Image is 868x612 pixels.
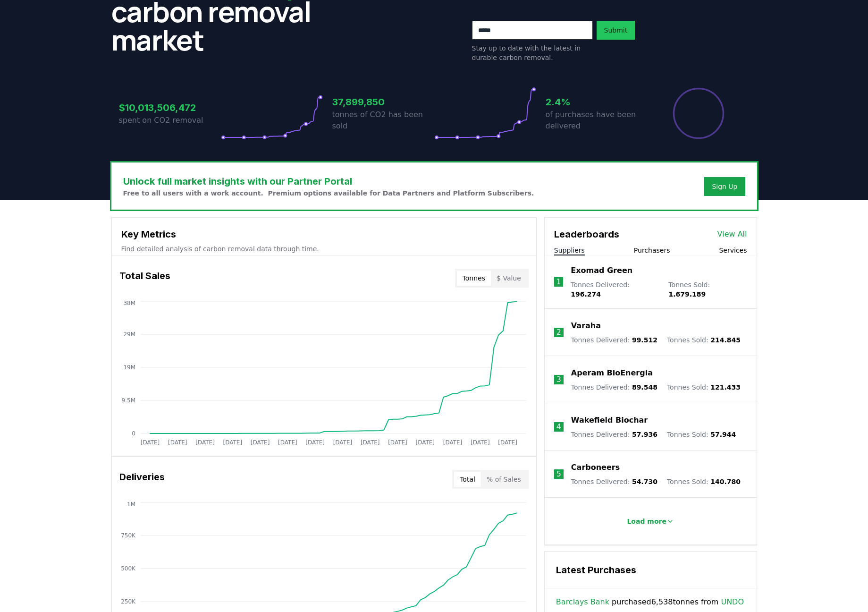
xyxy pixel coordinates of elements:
[704,177,745,196] button: Sign Up
[123,174,534,188] h3: Unlock full market insights with our Partner Portal
[471,439,490,446] tspan: [DATE]
[571,280,659,299] p: Tonnes Delivered :
[632,383,657,391] span: 89.548
[119,115,221,126] p: spent on CO2 removal
[305,439,325,446] tspan: [DATE]
[556,596,744,608] span: purchased 6,538 tonnes from
[667,382,741,392] p: Tonnes Sold :
[668,280,747,299] p: Tonnes Sold :
[632,478,657,485] span: 54.730
[710,478,741,485] span: 140.780
[571,462,620,473] a: Carboneers
[332,109,434,132] p: tonnes of CO2 has been sold
[332,95,434,109] h3: 37,899,850
[556,596,609,608] a: Barclays Bank
[717,229,747,240] a: View All
[127,501,135,508] tspan: 1M
[571,335,657,345] p: Tonnes Delivered :
[554,227,619,241] h3: Leaderboards
[498,439,517,446] tspan: [DATE]
[632,431,657,438] span: 57.936
[119,269,170,288] h3: Total Sales
[556,374,561,385] p: 3
[121,244,527,254] p: Find detailed analysis of carbon removal data through time.
[415,439,435,446] tspan: [DATE]
[571,430,657,439] p: Tonnes Delivered :
[123,331,135,338] tspan: 29M
[710,383,741,391] span: 121.433
[546,95,648,109] h3: 2.4%
[333,439,352,446] tspan: [DATE]
[556,327,561,338] p: 2
[278,439,297,446] tspan: [DATE]
[571,415,648,426] a: Wakefield Biochar
[360,439,379,446] tspan: [DATE]
[123,300,135,306] tspan: 38M
[667,477,741,486] p: Tonnes Sold :
[634,246,670,255] button: Purchasers
[546,109,648,132] p: of purchases have been delivered
[719,246,747,255] button: Services
[710,336,741,344] span: 214.845
[121,227,527,241] h3: Key Metrics
[619,512,682,531] button: Load more
[571,265,632,276] a: Exomad Green
[668,290,706,298] span: 1.679.189
[472,43,593,62] p: Stay up to date with the latest in durable carbon removal.
[121,598,136,605] tspan: 250K
[481,472,527,487] button: % of Sales
[710,431,736,438] span: 57.944
[250,439,270,446] tspan: [DATE]
[571,290,601,298] span: 196.274
[454,472,481,487] button: Total
[667,430,736,439] p: Tonnes Sold :
[721,596,744,608] a: UNDO
[627,517,666,526] p: Load more
[712,182,737,191] a: Sign Up
[491,271,527,286] button: $ Value
[132,430,135,437] tspan: 0
[195,439,215,446] tspan: [DATE]
[571,477,657,486] p: Tonnes Delivered :
[119,470,165,489] h3: Deliveries
[556,563,745,577] h3: Latest Purchases
[121,397,135,404] tspan: 9.5M
[571,382,657,392] p: Tonnes Delivered :
[554,246,585,255] button: Suppliers
[121,532,136,539] tspan: 750K
[388,439,407,446] tspan: [DATE]
[168,439,187,446] tspan: [DATE]
[457,271,491,286] button: Tonnes
[571,367,653,379] a: Aperam BioEnergia
[121,565,136,572] tspan: 500K
[667,335,741,345] p: Tonnes Sold :
[672,87,725,140] div: Percentage of sales delivered
[556,421,561,433] p: 4
[223,439,242,446] tspan: [DATE]
[597,21,635,40] button: Submit
[119,101,221,115] h3: $10,013,506,472
[443,439,462,446] tspan: [DATE]
[556,276,561,288] p: 1
[123,188,534,198] p: Free to all users with a work account. Premium options available for Data Partners and Platform S...
[632,336,657,344] span: 99.512
[556,468,561,480] p: 5
[571,320,601,331] a: Varaha
[140,439,160,446] tspan: [DATE]
[123,364,135,371] tspan: 19M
